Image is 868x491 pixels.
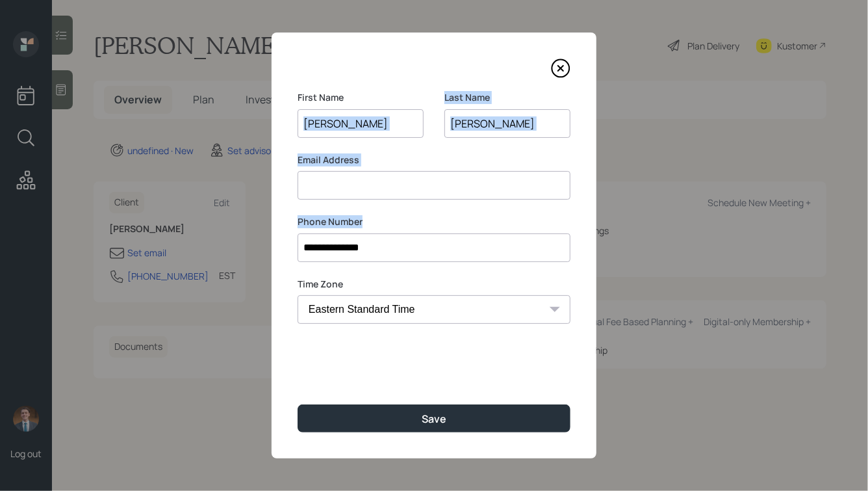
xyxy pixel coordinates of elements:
[444,91,570,104] label: Last Name
[298,278,570,291] label: Time Zone
[298,405,570,432] button: Save
[298,215,570,228] label: Phone Number
[422,412,446,426] div: Save
[298,91,424,104] label: First Name
[298,153,570,166] label: Email Address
